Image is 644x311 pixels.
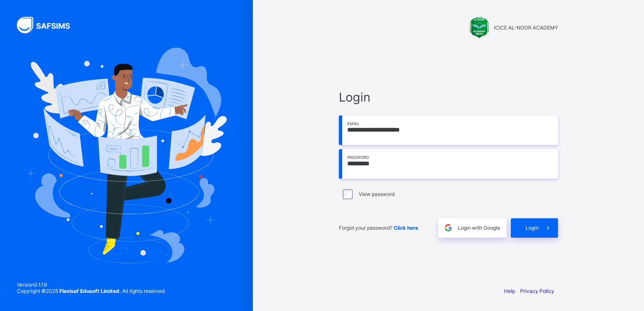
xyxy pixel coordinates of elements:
span: Login with Google [458,225,500,231]
img: Hero Image [26,48,227,263]
span: Login [339,90,558,105]
img: google.396cfc9801f0270233282035f929180a.svg [443,223,453,233]
span: ICICE AL-NOOR ACADEMY [494,24,558,31]
span: Login [526,225,539,231]
span: Forgot your password? [339,225,418,231]
strong: Flexisaf Edusoft Limited. [59,288,121,294]
a: Click here [394,225,418,231]
label: View password [359,191,394,197]
span: Version 0.1.19 [17,282,166,288]
img: SAFSIMS Logo [17,17,80,33]
a: Help [504,288,515,294]
a: Privacy Policy [520,288,554,294]
span: Copyright © 2025 All rights reserved. [17,288,166,294]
